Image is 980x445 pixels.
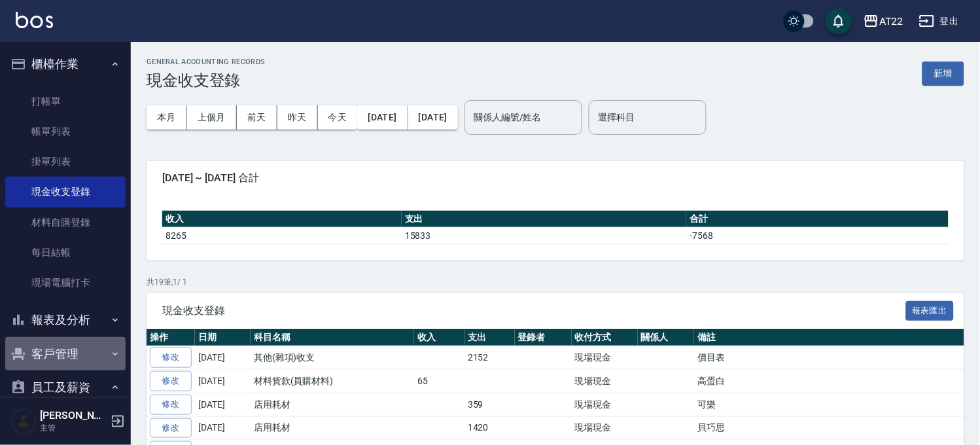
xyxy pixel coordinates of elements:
th: 操作 [147,329,195,346]
td: 現場現金 [572,393,638,416]
a: 掛單列表 [5,147,126,177]
td: 1420 [464,416,515,440]
td: 15833 [402,227,687,244]
span: 現金收支登錄 [162,304,906,317]
a: 新增 [922,67,964,79]
button: 登出 [914,9,964,33]
p: 主管 [40,422,107,434]
button: 本月 [147,105,187,130]
span: [DATE] ~ [DATE] 合計 [162,171,949,185]
a: 修改 [150,371,192,391]
td: 359 [464,393,515,416]
a: 材料自購登錄 [5,207,126,238]
button: 報表及分析 [5,303,126,337]
td: 材料貨款(員購材料) [251,370,414,393]
td: 其他(雜項)收支 [251,346,414,370]
button: 員工及薪資 [5,370,126,404]
td: [DATE] [195,370,251,393]
a: 每日結帳 [5,238,126,268]
button: 昨天 [277,105,318,130]
a: 修改 [150,395,192,415]
th: 科目名稱 [251,329,414,346]
th: 收入 [162,211,402,228]
h2: GENERAL ACCOUNTING RECORDS [147,58,266,66]
a: 修改 [150,347,192,368]
button: 前天 [237,105,277,130]
th: 支出 [464,329,515,346]
td: 65 [414,370,464,393]
a: 帳單列表 [5,116,126,147]
th: 日期 [195,329,251,346]
img: Logo [16,12,53,28]
a: 現金收支登錄 [5,177,126,207]
td: -7568 [686,227,949,244]
button: AT22 [858,8,909,35]
a: 打帳單 [5,86,126,116]
h3: 現金收支登錄 [147,71,266,90]
img: Person [10,408,37,435]
td: 店用耗材 [251,416,414,440]
button: [DATE] [408,105,458,130]
td: [DATE] [195,346,251,370]
td: [DATE] [195,416,251,440]
td: 店用耗材 [251,393,414,416]
th: 關係人 [638,329,695,346]
button: 客戶管理 [5,337,126,371]
th: 支出 [402,211,687,228]
td: 現場現金 [572,416,638,440]
p: 共 19 筆, 1 / 1 [147,276,964,288]
td: 現場現金 [572,346,638,370]
td: [DATE] [195,393,251,416]
button: save [826,8,852,34]
button: 今天 [318,105,358,130]
th: 合計 [686,211,949,228]
a: 報表匯出 [906,304,954,316]
th: 登錄者 [515,329,572,346]
button: 上個月 [187,105,237,130]
td: 現場現金 [572,370,638,393]
button: 櫃檯作業 [5,47,126,81]
th: 收入 [414,329,464,346]
a: 現場電腦打卡 [5,268,126,298]
button: [DATE] [357,105,408,130]
td: 2152 [464,346,515,370]
th: 收付方式 [572,329,638,346]
h5: [PERSON_NAME] [40,409,107,422]
div: AT22 [879,13,903,29]
td: 8265 [162,227,402,244]
button: 新增 [922,62,964,86]
a: 修改 [150,418,192,438]
button: 報表匯出 [906,301,954,321]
